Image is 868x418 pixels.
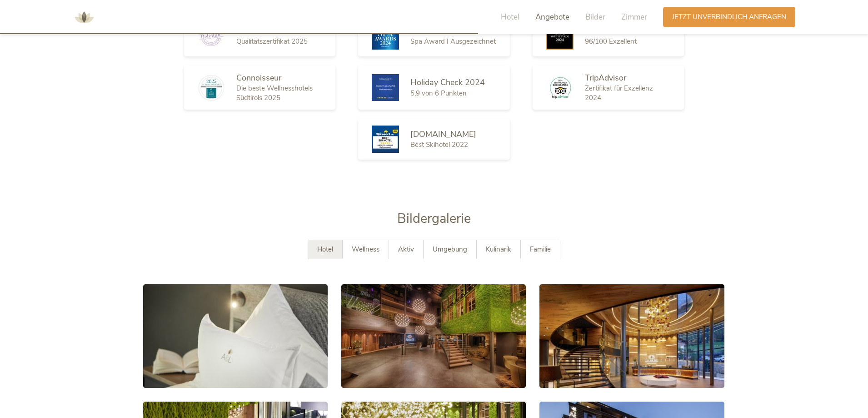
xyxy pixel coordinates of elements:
[236,72,281,83] span: Connoisseur
[585,37,637,46] span: 96/100 Exzellent
[410,129,476,140] span: [DOMAIN_NAME]
[410,77,485,88] span: Holiday Check 2024
[70,4,98,31] img: AMONTI & LUNARIS Wellnessresort
[486,245,511,254] span: Kulinarik
[410,25,460,36] span: Falstaff 2024
[535,12,569,22] span: Angebote
[317,245,333,254] span: Hotel
[433,245,467,254] span: Umgebung
[198,25,225,46] img: Belvita
[546,75,574,100] img: TripAdvisor
[410,37,496,46] span: Spa Award I Ausgezeichnet
[236,37,308,46] span: Qualitätszertifikat 2025
[372,22,399,50] img: Falstaff 2024
[372,74,399,101] img: Holiday Check 2024
[585,72,626,83] span: TripAdvisor
[585,12,605,22] span: Bilder
[372,126,399,153] img: Skiresort.de
[501,12,519,22] span: Hotel
[397,210,471,227] span: Bildergalerie
[621,12,647,22] span: Zimmer
[236,84,313,102] span: Die beste Wellnesshotels Südtirols 2025
[70,14,98,20] a: AMONTI & LUNARIS Wellnessresort
[585,84,653,102] span: Zertifikat für Exzellenz 2024
[546,22,574,50] img: Falstaff
[410,140,468,149] span: Best Skihotel 2022
[672,12,786,22] span: Jetzt unverbindlich anfragen
[198,74,225,101] img: Connoisseur
[398,245,414,254] span: Aktiv
[236,25,261,36] span: Belvita
[530,245,551,254] span: Familie
[352,245,379,254] span: Wellness
[410,89,467,98] span: 5,9 von 6 Punkten
[585,25,613,36] span: Falstaff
